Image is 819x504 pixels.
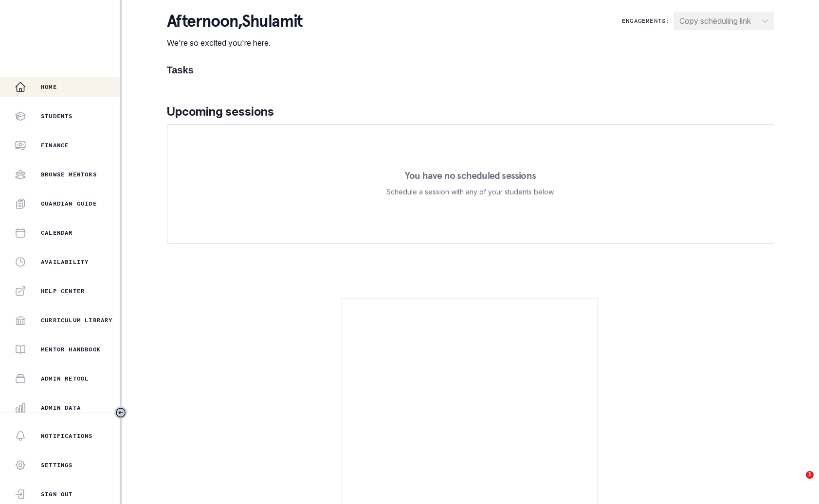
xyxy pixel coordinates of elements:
p: Mentor Handbook [41,346,101,353]
p: Settings [41,461,73,469]
span: 1 [806,471,814,479]
p: You have no scheduled sessions [405,171,536,180]
p: We're so excited you're here. [167,37,303,49]
p: Availability [41,258,89,266]
h1: Tasks [167,64,774,76]
p: afternoon , Shulamit [167,12,303,31]
p: Calendar [41,229,73,237]
p: Notifications [41,432,93,440]
p: Schedule a session with any of your students below. [386,186,555,198]
p: Upcoming sessions [167,103,774,121]
p: Engagements: [622,17,670,25]
p: Students [41,112,73,120]
button: Toggle sidebar [114,406,127,419]
p: Sign Out [41,490,73,498]
p: Guardian Guide [41,200,97,208]
p: Admin Data [41,404,81,412]
p: Help Center [41,287,85,295]
p: Browse Mentors [41,171,97,178]
p: Home [41,83,57,91]
p: Finance [41,141,69,149]
p: Curriculum Library [41,316,113,324]
p: Admin Retool [41,375,89,382]
iframe: Intercom live chat [786,471,809,494]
